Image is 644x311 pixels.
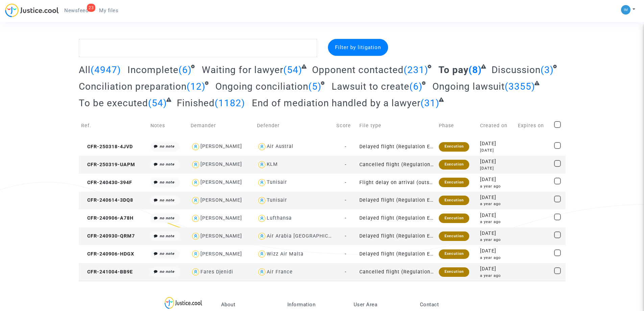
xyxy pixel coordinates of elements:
[345,269,347,275] span: -
[257,231,267,241] img: icon-user.svg
[480,255,513,261] div: a year ago
[160,162,174,166] i: no note
[480,265,513,273] div: [DATE]
[439,160,469,169] div: Execution
[335,44,381,50] span: Filter by litigation
[480,247,513,255] div: [DATE]
[81,162,135,168] span: CFR-250319-UAPM
[345,215,347,221] span: -
[345,251,347,257] span: -
[200,215,242,221] div: [PERSON_NAME]
[160,234,174,238] i: no note
[257,249,267,259] img: icon-user.svg
[191,142,200,152] img: icon-user.svg
[357,192,437,209] td: Delayed flight (Regulation EC 261/2004)
[409,81,423,92] span: (6)
[480,183,513,189] div: a year ago
[160,216,174,220] i: no note
[81,215,134,221] span: CFR-240906-A78H
[541,64,554,75] span: (3)
[160,198,174,202] i: no note
[200,143,242,149] div: [PERSON_NAME]
[469,64,482,75] span: (8)
[283,64,302,75] span: (54)
[480,201,513,207] div: a year ago
[191,249,200,259] img: icon-user.svg
[160,180,174,184] i: no note
[127,64,178,75] span: Incomplete
[480,273,513,279] div: a year ago
[252,97,421,109] span: End of mediation handled by a lawyer
[480,148,513,153] div: [DATE]
[439,249,469,259] div: Execution
[91,64,121,75] span: (4947)
[436,114,478,138] td: Phase
[200,179,242,185] div: [PERSON_NAME]
[480,212,513,219] div: [DATE]
[160,269,174,274] i: no note
[81,197,133,203] span: CFR-240614-3DQ8
[439,214,469,223] div: Execution
[5,3,59,17] img: jc-logo.svg
[480,230,513,237] div: [DATE]
[178,64,192,75] span: (6)
[332,81,409,92] span: Lawsuit to create
[480,176,513,183] div: [DATE]
[191,231,200,241] img: icon-user.svg
[191,267,200,277] img: icon-user.svg
[215,97,245,109] span: (1182)
[200,233,242,239] div: [PERSON_NAME]
[439,142,469,152] div: Execution
[267,251,304,257] div: Wizz Air Malta
[188,114,254,138] td: Demander
[165,297,202,309] img: logo-lg.svg
[267,215,292,221] div: Lufthansa
[480,140,513,148] div: [DATE]
[345,197,347,203] span: -
[621,5,630,15] img: a105443982b9e25553e3eed4c9f672e7
[191,160,200,170] img: icon-user.svg
[200,161,242,167] div: [PERSON_NAME]
[87,4,95,12] div: 23
[267,161,278,167] div: KLM
[439,267,469,277] div: Execution
[478,114,516,138] td: Created on
[257,267,267,277] img: icon-user.svg
[191,214,200,223] img: icon-user.svg
[480,165,513,171] div: [DATE]
[345,162,347,168] span: -
[81,251,134,257] span: CFR-240906-HDGX
[404,64,428,75] span: (231)
[64,7,88,14] span: Newsfeed
[94,5,124,16] a: My files
[357,263,437,281] td: Cancelled flight (Regulation EC 261/2004)
[287,302,343,308] p: Information
[439,178,469,187] div: Execution
[148,97,167,109] span: (54)
[257,142,267,152] img: icon-user.svg
[191,178,200,187] img: icon-user.svg
[267,269,293,275] div: Air France
[267,179,287,185] div: Tunisair
[99,7,118,14] span: My files
[420,302,476,308] p: Contact
[357,138,437,156] td: Delayed flight (Regulation EC 261/2004)
[257,178,267,187] img: icon-user.svg
[267,143,293,149] div: Air Austral
[308,81,321,92] span: (5)
[215,81,308,92] span: Ongoing conciliation
[257,214,267,223] img: icon-user.svg
[357,156,437,174] td: Cancelled flight (Regulation EC 261/2004)
[81,233,135,239] span: CFR-240930-QRM7
[160,251,174,256] i: no note
[79,81,187,92] span: Conciliation preparation
[187,81,206,92] span: (12)
[516,114,552,138] td: Expires on
[357,227,437,245] td: Delayed flight (Regulation EC 261/2004)
[267,197,287,203] div: Tunisair
[492,64,541,75] span: Discussion
[221,302,277,308] p: About
[191,196,200,205] img: icon-user.svg
[357,174,437,192] td: Flight delay on arrival (outside of EU - Montreal Convention)
[354,302,410,308] p: User Area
